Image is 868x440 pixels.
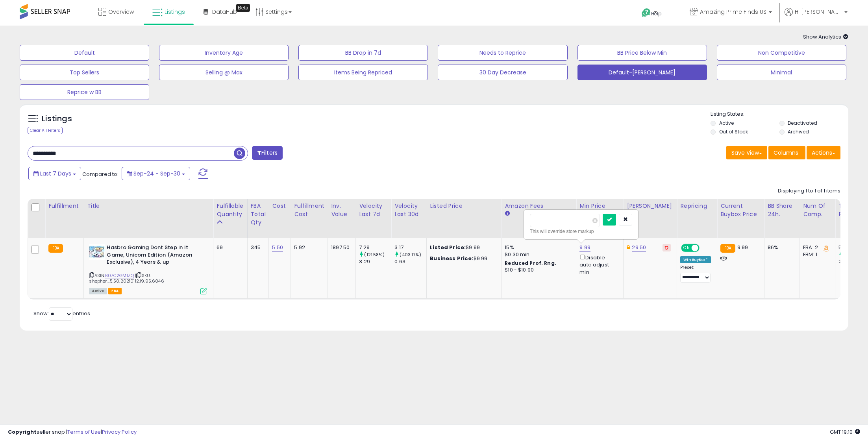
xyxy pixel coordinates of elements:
[530,227,632,235] div: This will override store markup
[108,288,122,294] span: FBA
[641,8,651,18] i: Get Help
[778,187,840,195] div: Displaying 1 to 1 of 1 items
[430,202,498,210] div: Listed Price
[394,202,423,218] div: Velocity Last 30d
[768,202,796,218] div: BB Share 24h.
[579,244,590,251] a: 9.99
[133,170,180,177] span: Sep-24 - Sep-30
[122,167,190,180] button: Sep-24 - Sep-30
[430,255,495,262] div: $9.99
[236,4,250,12] div: Tooltip anchor
[159,65,289,80] button: Selling @ Max
[719,120,734,126] label: Active
[505,202,573,210] div: Amazon Fees
[107,244,202,268] b: Hasbro Gaming Dont Step in It Game, Unicorn Edition (Amazon Exclusive), 4 Years & up
[272,244,283,251] a: 5.50
[217,202,244,218] div: Fulfillable Quantity
[298,65,428,80] button: Items Being Repriced
[108,8,134,16] span: Overview
[788,120,817,126] label: Deactivated
[165,8,185,16] span: Listings
[803,33,848,41] span: Show Analytics
[20,84,149,100] button: Reprice w BB
[89,272,164,284] span: | SKU: shepher_5.50.20210112.19.95.6046
[635,2,677,26] a: Help
[28,127,63,134] div: Clear All Filters
[438,45,567,61] button: Needs to Reprice
[720,202,761,218] div: Current Buybox Price
[726,146,767,159] button: Save View
[737,244,748,251] span: 9.99
[20,45,149,61] button: Default
[579,253,617,276] div: Disable auto adjust min
[803,251,829,258] div: FBM: 1
[394,258,426,265] div: 0.63
[795,8,842,16] span: Hi [PERSON_NAME]
[251,244,263,251] div: 345
[680,202,714,210] div: Repricing
[577,45,707,61] button: BB Price Below Min
[33,310,90,317] span: Show: entries
[430,244,466,251] b: Listed Price:
[768,146,805,159] button: Columns
[89,244,207,294] div: ASIN:
[298,45,428,61] button: BB Drop in 7d
[807,146,840,159] button: Actions
[788,128,809,135] label: Archived
[717,65,846,80] button: Minimal
[430,244,495,251] div: $9.99
[430,255,473,262] b: Business Price:
[252,146,283,160] button: Filters
[159,45,289,61] button: Inventory Age
[89,244,105,260] img: 61kMqK7hvlL._SL40_.jpg
[505,210,509,217] small: Amazon Fees.
[20,65,149,80] button: Top Sellers
[768,244,794,251] div: 86%
[774,149,798,157] span: Columns
[785,8,848,26] a: Hi [PERSON_NAME]
[42,113,72,124] h5: Listings
[82,170,118,178] span: Compared to:
[48,202,80,210] div: Fulfillment
[400,251,421,258] small: (403.17%)
[438,65,567,80] button: 30 Day Decrease
[720,244,735,253] small: FBA
[272,202,287,210] div: Cost
[105,272,134,279] a: B07C2GM1ZQ
[682,245,692,251] span: ON
[212,8,237,16] span: DataHub
[364,251,384,258] small: (121.58%)
[803,202,832,218] div: Num of Comp.
[87,202,210,210] div: Title
[579,202,620,210] div: Min Price
[505,251,570,258] div: $0.30 min
[717,45,846,61] button: Non Competitive
[359,258,391,265] div: 3.29
[359,202,388,218] div: Velocity Last 7d
[40,170,71,177] span: Last 7 Days
[294,202,324,218] div: Fulfillment Cost
[577,65,707,80] button: Default-[PERSON_NAME]
[680,265,711,283] div: Preset:
[632,244,646,251] a: 29.50
[331,244,350,251] div: 1897.50
[651,10,662,17] span: Help
[505,260,556,266] b: Reduced Prof. Rng.
[711,111,848,118] p: Listing States:
[217,244,241,251] div: 69
[294,244,322,251] div: 5.92
[48,244,63,253] small: FBA
[838,202,867,218] div: Total Rev.
[331,202,352,218] div: Inv. value
[680,256,711,263] div: Win BuyBox *
[700,8,766,16] span: Amazing Prime Finds US
[698,245,711,251] span: OFF
[627,202,674,210] div: [PERSON_NAME]
[803,244,829,251] div: FBA: 2
[28,167,81,180] button: Last 7 Days
[505,244,570,251] div: 15%
[359,244,391,251] div: 7.29
[251,202,266,227] div: FBA Total Qty
[394,244,426,251] div: 3.17
[505,267,570,274] div: $10 - $10.90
